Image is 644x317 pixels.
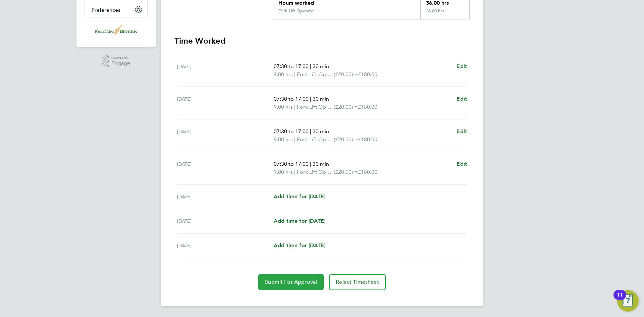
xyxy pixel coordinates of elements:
span: 9.00 hrs [274,169,293,175]
span: | [294,136,296,143]
span: 30 min [313,128,329,135]
span: Fork Lift Operator [297,70,334,78]
span: 9.00 hrs [274,71,293,77]
span: | [310,128,311,135]
button: Preferences [85,2,147,17]
a: Edit [457,62,467,70]
span: Edit [457,161,467,167]
span: Fork Lift Operator [297,168,334,176]
a: Add time for [DATE] [274,242,325,250]
span: Fork Lift Operator [297,136,334,144]
a: Powered byEngage [102,55,130,68]
a: Add time for [DATE] [274,193,325,201]
span: (£20.00) = [334,104,358,110]
img: falcongreen-logo-retina.png [95,24,137,35]
a: Go to home page [85,24,148,35]
span: Submit For Approval [265,279,317,285]
span: 9.00 hrs [274,104,293,110]
button: Open Resource Center, 11 new notifications [617,290,639,312]
div: [DATE] [177,160,274,176]
span: Edit [457,63,467,69]
span: | [294,169,296,175]
h3: Time Worked [174,36,470,46]
span: Add time for [DATE] [274,242,325,249]
span: 07:30 to 17:00 [274,63,309,69]
span: Add time for [DATE] [274,218,325,224]
span: (£20.00) = [334,169,358,175]
span: (£20.00) = [334,71,358,77]
div: [DATE] [177,217,274,225]
span: Engage [111,61,130,66]
div: 36.00 hrs [420,8,469,19]
div: [DATE] [177,193,274,201]
span: (£20.00) = [334,136,358,143]
span: £180.00 [358,136,377,143]
span: | [294,71,296,77]
span: 07:30 to 17:00 [274,161,309,167]
span: | [294,104,296,110]
span: Edit [457,128,467,135]
div: Fork Lift Operator [278,8,315,14]
span: 30 min [313,161,329,167]
button: Submit For Approval [258,274,324,290]
button: Reject Timesheet [329,274,386,290]
span: 30 min [313,63,329,69]
span: £180.00 [358,169,377,175]
div: [DATE] [177,127,274,144]
div: [DATE] [177,242,274,250]
a: Edit [457,95,467,103]
div: 11 [617,295,623,304]
span: 07:30 to 17:00 [274,96,309,102]
span: | [310,63,311,69]
a: Edit [457,160,467,168]
span: Add time for [DATE] [274,193,325,200]
span: Edit [457,96,467,102]
span: Powered by [111,55,130,61]
a: Edit [457,127,467,136]
span: | [310,96,311,102]
div: [DATE] [177,95,274,111]
span: Fork Lift Operator [297,103,334,111]
span: Preferences [92,7,120,13]
span: £180.00 [358,104,377,110]
span: 9.00 hrs [274,136,293,143]
span: 30 min [313,96,329,102]
a: Add time for [DATE] [274,217,325,225]
span: | [310,161,311,167]
div: [DATE] [177,62,274,78]
span: £180.00 [358,71,377,77]
span: 07:30 to 17:00 [274,128,309,135]
span: Reject Timesheet [336,279,379,285]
